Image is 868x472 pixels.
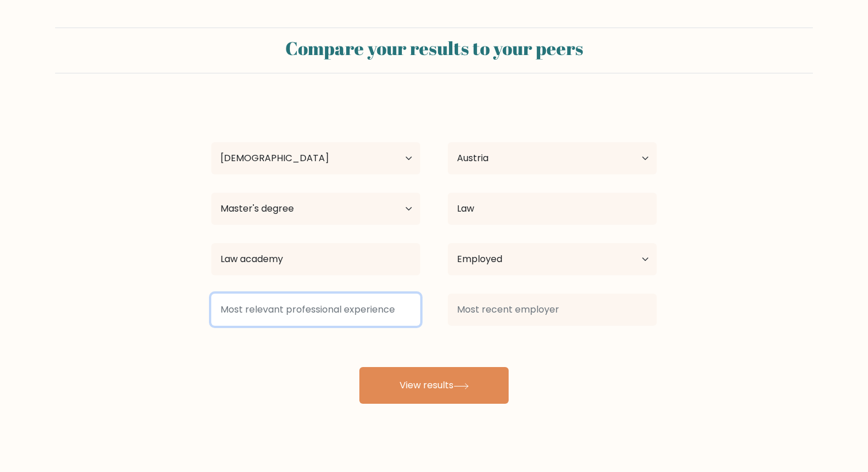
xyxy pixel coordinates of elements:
[211,243,420,275] input: Most relevant educational institution
[448,294,657,326] input: Most recent employer
[359,367,509,404] button: View results
[62,37,806,59] h2: Compare your results to your peers
[448,193,657,225] input: What did you study?
[211,294,420,326] input: Most relevant professional experience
